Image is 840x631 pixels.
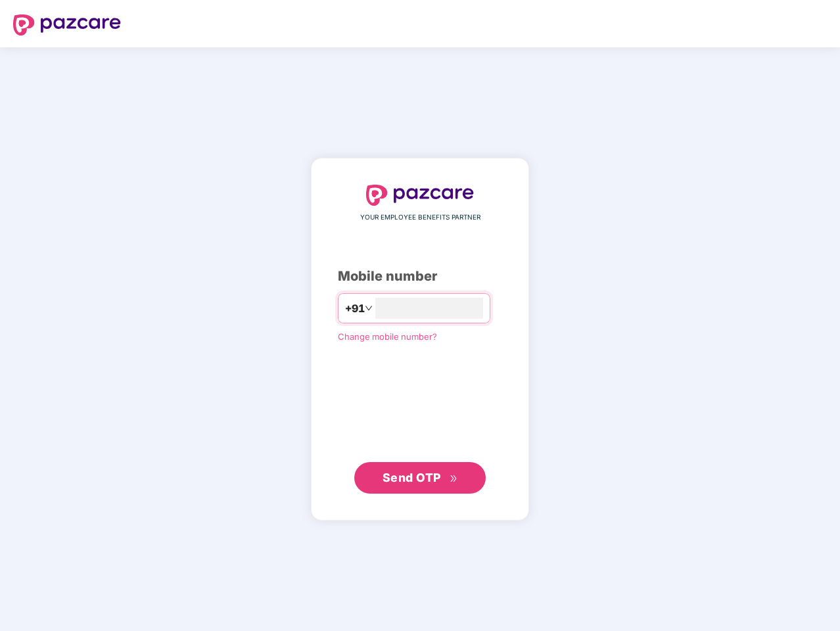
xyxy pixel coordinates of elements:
[13,14,121,35] img: logo
[383,471,441,484] span: Send OTP
[354,462,486,494] button: Send OTPdouble-right
[366,185,474,206] img: logo
[360,212,480,223] span: YOUR EMPLOYEE BENEFITS PARTNER
[338,331,437,342] a: Change mobile number?
[365,304,373,312] span: down
[338,266,502,287] div: Mobile number
[345,300,365,317] span: +91
[450,475,458,483] span: double-right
